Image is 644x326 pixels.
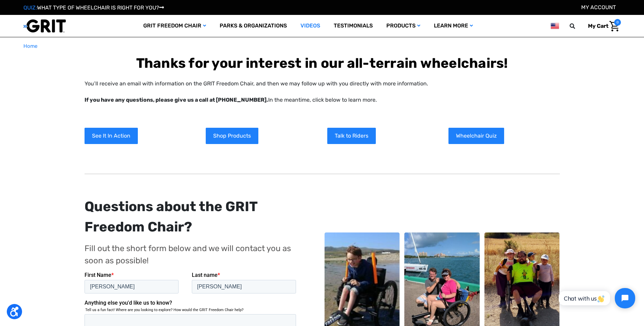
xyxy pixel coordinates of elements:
input: Search [573,19,583,33]
a: Talk to Riders [327,128,376,144]
a: See It In Action [85,128,138,144]
a: QUIZ:WHAT TYPE OF WHEELCHAIR IS RIGHT FOR YOU? [23,4,164,11]
a: Products [380,15,427,37]
p: Fill out the short form below and we will contact you as soon as possible! [85,242,299,267]
a: GRIT Freedom Chair [136,15,213,37]
div: Questions about the GRIT Freedom Chair? [85,197,299,237]
a: Learn More [427,15,480,37]
a: Wheelchair Quiz [448,128,504,144]
span: Home [23,43,37,49]
a: Shop Products [206,128,258,144]
a: Account [581,4,616,11]
span: 0 [614,19,621,26]
img: us.png [551,22,559,30]
a: Testimonials [327,15,380,37]
strong: If you have any questions, please give us a call at [PHONE_NUMBER]. [85,97,268,103]
a: Cart with 0 items [583,19,621,33]
img: Cart [609,21,619,32]
b: Thanks for your interest in our all-terrain wheelchairs! [136,55,508,71]
img: GRIT All-Terrain Wheelchair and Mobility Equipment [23,19,66,33]
a: Videos [294,15,327,37]
span: QUIZ: [23,4,37,11]
iframe: Tidio Chat [551,282,641,314]
nav: Breadcrumb [23,42,621,50]
a: Home [23,42,37,50]
a: Parks & Organizations [213,15,294,37]
p: You’ll receive an email with information on the GRIT Freedom Chair, and then we may follow up wit... [85,80,560,104]
span: My Cart [588,23,608,29]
